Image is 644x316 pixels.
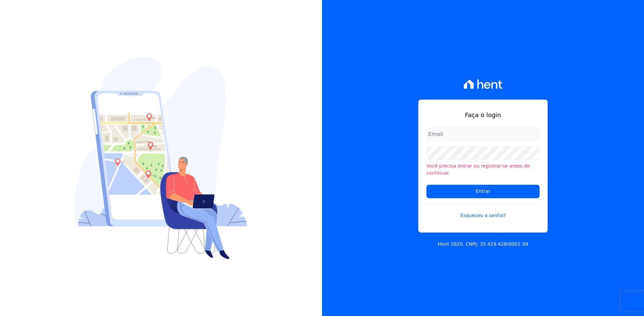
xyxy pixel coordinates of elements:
[426,204,540,219] a: Esqueceu a senha?
[426,163,540,177] li: Você precisa entrar ou registrar-se antes de continuar.
[426,128,540,141] input: Email
[426,110,540,119] h1: Faça o login
[426,185,540,198] input: Entrar
[74,57,248,259] img: Login
[438,241,528,248] p: Hent 2020. CNPJ: 35.429.428/0001-39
